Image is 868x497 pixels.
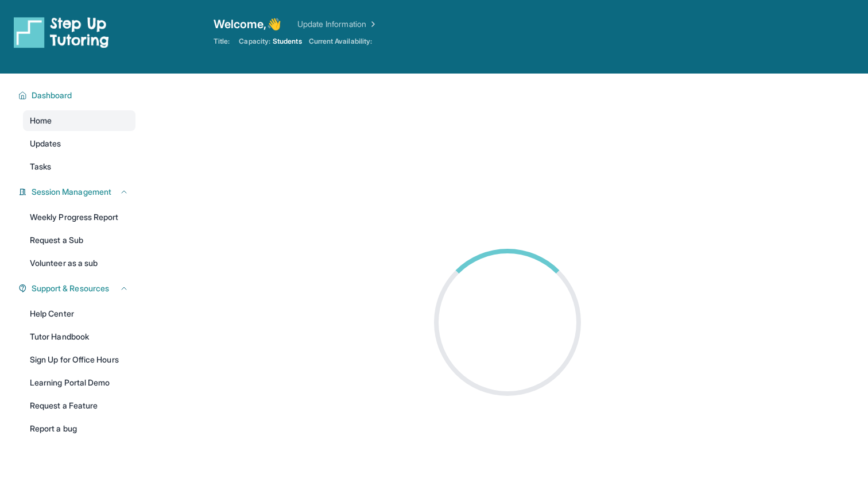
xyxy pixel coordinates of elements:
[30,161,51,172] span: Tasks
[23,230,135,251] a: Request a Sub
[23,303,135,324] a: Help Center
[297,18,378,30] a: Update Information
[23,349,135,370] a: Sign Up for Office Hours
[30,138,61,149] span: Updates
[23,418,135,439] a: Report a bug
[23,253,135,273] a: Volunteer as a sub
[366,18,378,30] img: Chevron Right
[27,283,129,294] button: Support & Resources
[23,110,135,131] a: Home
[214,16,281,32] span: Welcome, 👋
[14,16,109,48] img: logo
[23,133,135,154] a: Updates
[30,115,52,126] span: Home
[273,37,302,46] span: Students
[32,90,72,101] span: Dashboard
[23,326,135,347] a: Tutor Handbook
[239,37,270,46] span: Capacity:
[309,37,372,46] span: Current Availability:
[27,186,129,198] button: Session Management
[23,395,135,416] a: Request a Feature
[32,283,109,294] span: Support & Resources
[23,372,135,393] a: Learning Portal Demo
[214,37,230,46] span: Title:
[32,186,111,198] span: Session Management
[23,156,135,177] a: Tasks
[27,90,129,101] button: Dashboard
[23,207,135,228] a: Weekly Progress Report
